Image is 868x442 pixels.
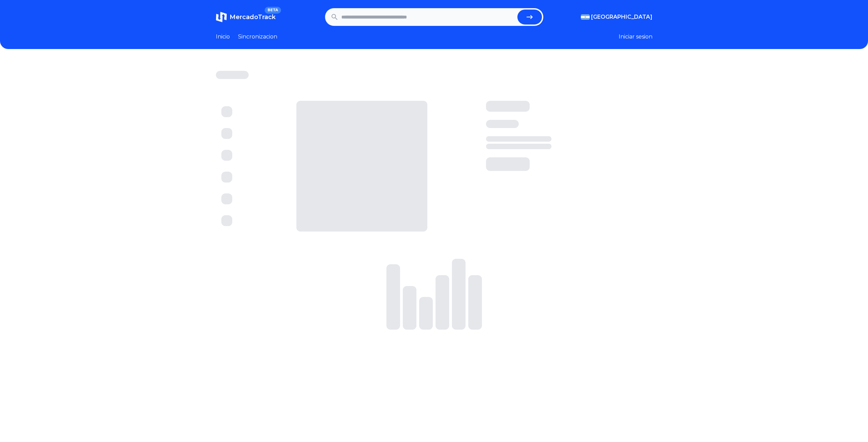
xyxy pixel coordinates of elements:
[619,33,652,41] button: Iniciar sesion
[216,12,276,22] a: MercadoTrackBETA
[265,7,281,14] span: BETA
[591,13,652,21] span: [GEOGRAPHIC_DATA]
[216,12,227,22] img: MercadoTrack
[581,13,652,21] button: [GEOGRAPHIC_DATA]
[581,14,590,20] img: Argentina
[238,33,277,41] a: Sincronizacion
[216,33,230,41] a: Inicio
[230,13,276,21] span: MercadoTrack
